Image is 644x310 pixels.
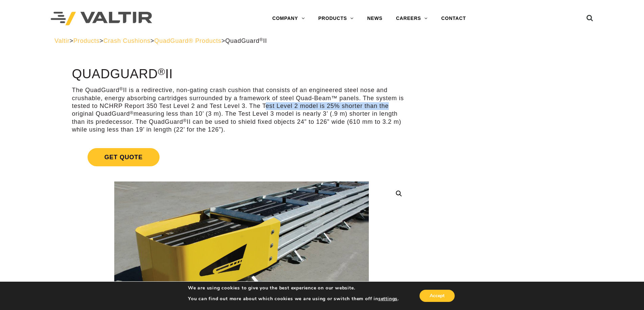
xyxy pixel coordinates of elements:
a: Products [73,37,99,44]
sup: ® [130,110,134,115]
p: The QuadGuard II is a redirective, non-gating crash cushion that consists of an engineered steel ... [72,86,411,134]
sup: ® [119,86,123,91]
a: CONTACT [434,12,473,25]
h1: QuadGuard II [72,67,411,81]
a: COMPANY [265,12,311,25]
img: Valtir [51,12,152,26]
span: QuadGuard II [225,37,267,44]
a: Valtir [54,37,69,44]
a: CAREERS [389,12,434,25]
button: Accept [420,290,455,302]
a: NEWS [360,12,389,25]
div: > > > > [54,37,590,45]
button: settings [378,296,398,302]
sup: ® [260,37,263,42]
a: QuadGuard® Products [154,37,221,44]
sup: ® [158,66,165,77]
p: We are using cookies to give you the best experience on our website. [188,285,399,291]
p: You can find out more about which cookies we are using or switch them off in . [188,296,399,302]
sup: ® [183,118,187,123]
a: PRODUCTS [311,12,360,25]
a: Crash Cushions [103,37,150,44]
span: Get Quote [88,148,160,166]
a: Get Quote [72,140,411,174]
